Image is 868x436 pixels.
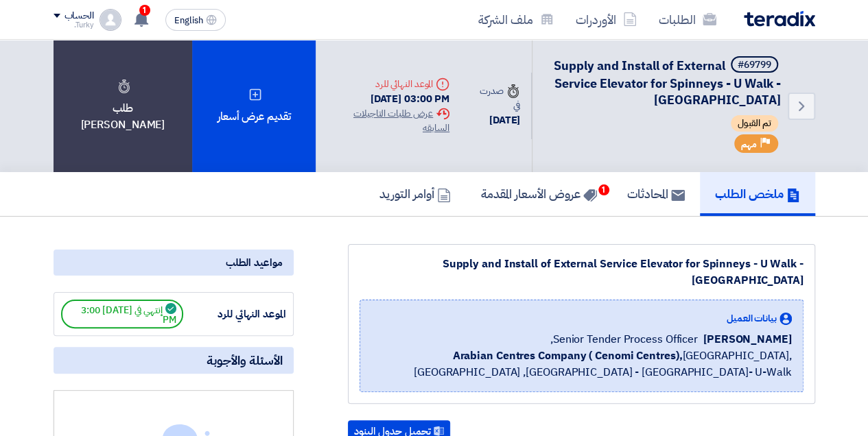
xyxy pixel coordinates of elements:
div: طلب [PERSON_NAME] [54,40,193,172]
span: [GEOGRAPHIC_DATA], [GEOGRAPHIC_DATA] ,[GEOGRAPHIC_DATA] - [GEOGRAPHIC_DATA]- U-Walk [371,348,792,380]
a: ملف الشركة [467,3,565,36]
div: Turky. [54,21,94,29]
div: عرض طلبات التاجيلات السابقه [327,106,449,135]
div: صدرت في [471,84,520,112]
h5: Supply and Install of External Service Elevator for Spinneys - U Walk - Riyadh [549,56,780,108]
h5: أوامر التوريد [379,186,451,202]
span: [PERSON_NAME] [703,331,792,348]
span: إنتهي في [DATE] 3:00 PM [61,300,183,328]
span: 1 [139,5,150,16]
div: #69799 [738,60,771,70]
img: Teradix logo [744,11,815,27]
div: مواعيد الطلب [54,250,294,276]
span: 1 [598,184,609,195]
a: الطلبات [648,3,727,36]
span: English [174,16,203,25]
span: الأسئلة والأجوبة [207,352,283,368]
a: المحادثات [612,172,700,216]
span: Senior Tender Process Officer, [550,331,698,348]
h5: المحادثات [627,186,685,202]
a: ملخص الطلب [700,172,815,216]
a: أوامر التوريد [364,172,466,216]
div: تقديم عرض أسعار [192,40,316,172]
div: Supply and Install of External Service Elevator for Spinneys - U Walk - [GEOGRAPHIC_DATA] [360,256,804,289]
div: الموعد النهائي للرد [327,77,449,91]
div: [DATE] 03:00 PM [327,91,449,107]
div: [DATE] [471,112,520,128]
button: English [165,9,226,31]
span: مهم [741,138,757,151]
h5: ملخص الطلب [715,186,800,202]
span: Supply and Install of External Service Elevator for Spinneys - U Walk - [GEOGRAPHIC_DATA] [554,56,781,109]
a: الأوردرات [565,3,648,36]
a: عروض الأسعار المقدمة1 [466,172,612,216]
b: Arabian Centres Company ( Cenomi Centres), [452,348,682,364]
h5: عروض الأسعار المقدمة [481,186,597,202]
div: الموعد النهائي للرد [183,306,286,322]
img: profile_test.png [99,9,121,31]
span: تم القبول [731,115,778,132]
span: بيانات العميل [727,311,777,326]
div: الحساب [64,10,94,22]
